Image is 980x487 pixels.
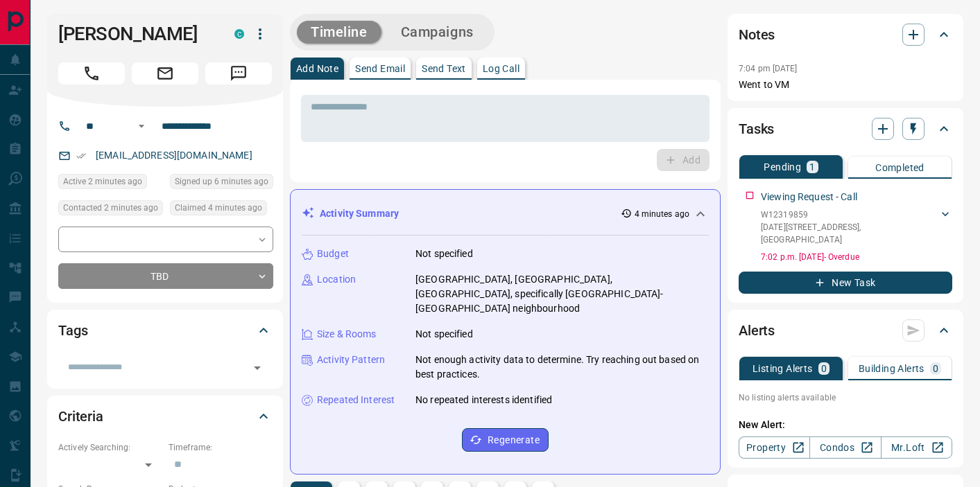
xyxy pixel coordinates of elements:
[58,62,125,85] span: Call
[753,364,813,373] p: Listing Alerts
[739,314,952,347] div: Alerts
[320,206,399,221] p: Activity Summary
[739,64,798,73] p: 7:04 pm [DATE]
[739,118,774,140] h2: Tasks
[175,201,262,215] span: Claimed 4 minutes ago
[764,162,801,172] p: Pending
[881,436,952,459] a: Mr.Loft
[859,364,925,373] p: Building Alerts
[234,29,244,39] div: condos.ca
[809,436,881,459] a: Condos
[739,418,952,432] p: New Alert:
[761,221,938,246] p: [DATE][STREET_ADDRESS] , [GEOGRAPHIC_DATA]
[58,319,87,342] h2: Tags
[415,272,709,316] p: [GEOGRAPHIC_DATA], [GEOGRAPHIC_DATA], [GEOGRAPHIC_DATA], specifically [GEOGRAPHIC_DATA]-[GEOGRAPH...
[761,251,952,263] p: 7:02 p.m. [DATE] - Overdue
[483,64,519,73] p: Log Call
[58,441,162,454] p: Actively Searching:
[317,247,349,261] p: Budget
[133,118,150,134] button: Open
[169,441,272,454] p: Timeframe:
[175,175,268,188] span: Signed up 6 minutes ago
[462,428,549,452] button: Regenerate
[761,190,857,204] p: Viewing Request - Call
[809,162,815,172] p: 1
[739,24,775,46] h2: Notes
[58,405,103,427] h2: Criteria
[317,353,385,367] p: Activity Pattern
[415,353,709,382] p: Not enough activity data to determine. Try reaching out based on best practices.
[205,62,272,85] span: Message
[63,201,158,215] span: Contacted 2 minutes ago
[739,78,952,92] p: Went to VM
[761,209,938,221] p: W12319859
[739,272,952,294] button: New Task
[317,272,356,287] p: Location
[58,263,273,289] div: TBD
[170,200,273,220] div: Mon Sep 15 2025
[739,18,952,51] div: Notes
[170,174,273,193] div: Mon Sep 15 2025
[635,208,689,220] p: 4 minutes ago
[821,364,827,373] p: 0
[58,200,163,220] div: Mon Sep 15 2025
[302,201,709,227] div: Activity Summary4 minutes ago
[132,62,198,85] span: Email
[739,436,810,459] a: Property
[422,64,466,73] p: Send Text
[297,21,381,44] button: Timeline
[387,21,488,44] button: Campaigns
[317,393,395,407] p: Repeated Interest
[739,391,952,404] p: No listing alerts available
[761,206,952,249] div: W12319859[DATE][STREET_ADDRESS],[GEOGRAPHIC_DATA]
[317,327,377,342] p: Size & Rooms
[296,64,338,73] p: Add Note
[248,358,267,378] button: Open
[58,23,214,45] h1: [PERSON_NAME]
[875,163,925,172] p: Completed
[355,64,405,73] p: Send Email
[739,112,952,145] div: Tasks
[739,319,775,342] h2: Alerts
[76,151,86,161] svg: Email Verified
[58,400,272,433] div: Criteria
[933,364,938,373] p: 0
[63,175,142,188] span: Active 2 minutes ago
[58,174,163,193] div: Mon Sep 15 2025
[415,327,473,342] p: Not specified
[96,150,252,161] a: [EMAIL_ADDRESS][DOMAIN_NAME]
[415,393,552,407] p: No repeated interests identified
[58,314,272,347] div: Tags
[415,247,473,261] p: Not specified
